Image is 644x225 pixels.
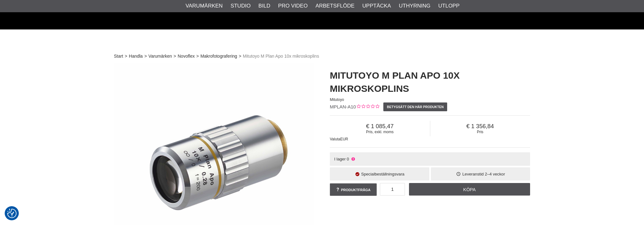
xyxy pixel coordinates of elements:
a: Novoflex [178,53,195,60]
font: Betygsätt den här produkten [387,105,444,109]
font: Studio [231,3,251,9]
font: Valuta [330,137,340,141]
font: EUR [340,137,348,141]
font: Pro Video [278,3,308,9]
font: Produktfråga [341,188,371,192]
a: Bild [258,2,270,10]
a: Uthyrning [399,2,430,10]
font: 1 356,84 [471,123,494,129]
font: Start [114,54,123,59]
font: Varumärken [148,54,172,59]
font: 1 085,47 [371,123,393,129]
font: Arbetsflöde [315,3,355,9]
a: Handla [129,53,143,60]
font: > [239,54,241,59]
img: Återgå till samtyckesknappen [7,209,17,218]
font: Uthyrning [399,3,430,9]
font: Leveranstid [463,172,484,176]
i: Inte i lager [350,157,355,161]
font: > [125,54,127,59]
button: Samtyckesinställningar [7,208,17,219]
div: Kundbetyg: 0 [356,104,379,110]
font: 2–4 veckor [485,172,505,176]
font: Novoflex [178,54,195,59]
a: Makrofotografering [200,53,237,60]
font: Specialbeställningsvara [361,172,405,176]
font: MPLAN-A10 [330,104,356,109]
font: Mitutoyo [330,97,344,102]
a: Upptäcka [362,2,391,10]
font: > [144,54,147,59]
a: Varumärken [148,53,172,60]
font: Bild [258,3,270,9]
a: Betygsätt den här produkten [383,102,447,111]
font: 0 [347,157,349,161]
font: Utlopp [438,3,460,9]
a: Pro Video [278,2,308,10]
font: Upptäcka [362,3,391,9]
a: Start [114,53,123,60]
font: > [174,54,176,59]
font: Mitutoyo M Plan Apo 10x mikroskoplins [243,54,319,59]
font: Pris, exkl. moms [366,130,394,134]
font: Handla [129,54,143,59]
font: Köpa [463,187,476,192]
font: Pris [477,130,483,134]
font: Varumärken [186,3,223,9]
a: Varumärken [186,2,223,10]
a: Arbetsflöde [315,2,355,10]
font: I lager [334,157,346,161]
a: Köpa [409,183,530,196]
a: Studio [231,2,251,10]
font: Makrofotografering [200,54,237,59]
font: > [196,54,199,59]
a: Produktfråga [330,183,377,196]
font: Mitutoyo M Plan Apo 10x mikroskoplins [330,70,460,94]
a: Utlopp [438,2,460,10]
